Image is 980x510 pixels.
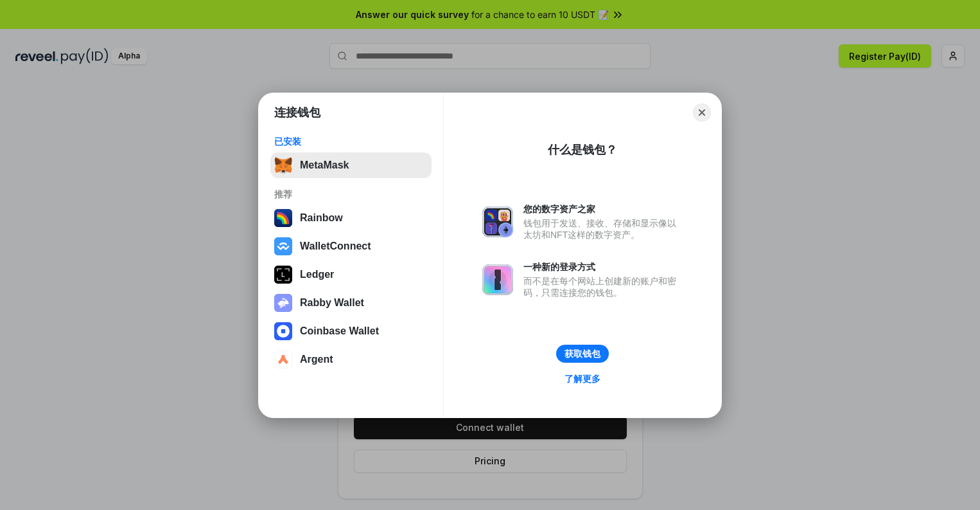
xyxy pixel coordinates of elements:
button: Ledger [270,262,432,287]
div: WalletConnect [300,241,371,252]
button: Coinbase Wallet [270,318,432,344]
div: 而不是在每个网站上创建新的账户和密码，只需连接您的钱包。 [523,275,683,298]
div: Rabby Wallet [300,297,364,309]
img: svg+xml,%3Csvg%20xmlns%3D%22http%3A%2F%2Fwww.w3.org%2F2000%2Fsvg%22%20fill%3D%22none%22%20viewBox... [482,264,513,295]
h1: 连接钱包 [274,105,320,120]
div: Argent [300,354,333,365]
a: 了解更多 [557,370,608,387]
div: 钱包用于发送、接收、存储和显示像以太坊和NFT这样的数字资产。 [523,217,683,241]
img: svg+xml,%3Csvg%20width%3D%22120%22%20height%3D%22120%22%20viewBox%3D%220%200%20120%20120%22%20fil... [274,209,292,227]
button: Argent [270,347,432,372]
img: svg+xml,%3Csvg%20width%3D%2228%22%20height%3D%2228%22%20viewBox%3D%220%200%2028%2028%22%20fill%3D... [274,351,292,369]
button: WalletConnect [270,233,432,259]
img: svg+xml,%3Csvg%20xmlns%3D%22http%3A%2F%2Fwww.w3.org%2F2000%2Fsvg%22%20fill%3D%22none%22%20viewBox... [482,206,513,237]
div: 获取钱包 [564,348,600,360]
img: svg+xml,%3Csvg%20xmlns%3D%22http%3A%2F%2Fwww.w3.org%2F2000%2Fsvg%22%20fill%3D%22none%22%20viewBox... [274,294,292,312]
div: 一种新的登录方式 [523,261,683,273]
img: svg+xml,%3Csvg%20fill%3D%22none%22%20height%3D%2233%22%20viewBox%3D%220%200%2035%2033%22%20width%... [274,156,292,174]
img: svg+xml,%3Csvg%20width%3D%2228%22%20height%3D%2228%22%20viewBox%3D%220%200%2028%2028%22%20fill%3D... [274,322,292,340]
div: Coinbase Wallet [300,325,379,337]
img: svg+xml,%3Csvg%20width%3D%2228%22%20height%3D%2228%22%20viewBox%3D%220%200%2028%2028%22%20fill%3D... [274,237,292,255]
div: Ledger [300,269,334,280]
button: Close [693,104,711,122]
button: Rabby Wallet [270,290,432,316]
img: svg+xml,%3Csvg%20xmlns%3D%22http%3A%2F%2Fwww.w3.org%2F2000%2Fsvg%22%20width%3D%2228%22%20height%3... [274,266,292,284]
div: Rainbow [300,212,343,224]
div: 了解更多 [564,373,600,385]
div: MetaMask [300,159,349,171]
button: 获取钱包 [556,345,609,363]
button: MetaMask [270,152,432,178]
div: 已安装 [274,136,428,147]
div: 什么是钱包？ [548,142,617,158]
div: 您的数字资产之家 [523,203,683,215]
button: Rainbow [270,205,432,231]
div: 推荐 [274,188,428,200]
